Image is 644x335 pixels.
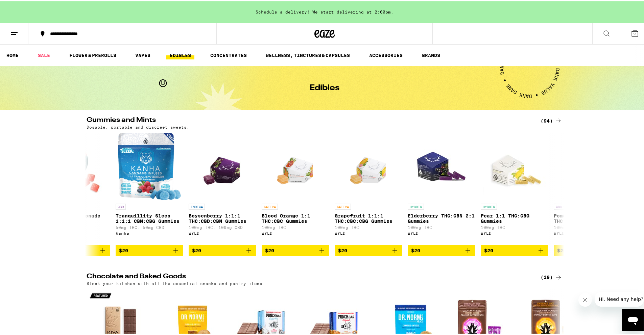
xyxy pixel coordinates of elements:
[262,50,353,58] a: WELLNESS, TINCTURES & CAPSULES
[541,272,563,280] a: (19)
[484,247,493,252] span: $20
[189,131,256,243] a: Open page for Boysenberry 1:1:1 THC:CBD:CBN Gummies from WYLD
[262,131,329,243] a: Open page for Blood Orange 1:1 THC:CBC Gummies from WYLD
[262,212,329,223] p: Blood Orange 1:1 THC:CBC Gummies
[87,272,529,280] h2: Chocolate and Baked Goods
[554,131,621,243] a: Open page for Pomegranate 1:1 THC:CBD Gummies from WYLD
[578,292,592,305] iframe: Close message
[189,243,256,255] button: Add to bag
[554,131,621,199] img: WYLD - Pomegranate 1:1 THC:CBD Gummies
[116,243,183,255] button: Add to bag
[481,230,548,234] div: WYLD
[262,230,329,234] div: WYLD
[189,202,205,208] p: INDICA
[408,202,424,208] p: HYBRID
[87,280,265,284] p: Stock your kitchen with all the essential snacks and pantry items.
[554,202,564,208] p: CBD
[119,247,128,252] span: $20
[335,131,402,243] a: Open page for Grapefruit 1:1:1 THC:CBC:CBG Gummies from WYLD
[481,131,548,199] img: WYLD - Pear 1:1 THC:CBG Gummies
[411,247,420,252] span: $20
[262,202,278,208] p: SATIVA
[554,230,621,234] div: WYLD
[132,50,154,58] a: VAPES
[408,212,475,223] p: Elderberry THC:CBN 2:1 Gummies
[554,212,621,223] p: Pomegranate 1:1 THC:CBD Gummies
[541,115,563,124] a: (94)
[265,247,274,252] span: $20
[554,224,621,228] p: 100mg THC: 100mg CBD
[189,230,256,234] div: WYLD
[335,212,402,223] p: Grapefruit 1:1:1 THC:CBC:CBG Gummies
[344,131,393,199] img: WYLD - Grapefruit 1:1:1 THC:CBC:CBG Gummies
[87,124,189,128] p: Dosable, portable and discreet sweets.
[66,50,120,58] a: FLOWER & PREROLLS
[116,212,183,223] p: Tranquillity Sleep 1:1:1 CBN:CBG Gummies
[408,131,475,243] a: Open page for Elderberry THC:CBN 2:1 Gummies from WYLD
[192,247,201,252] span: $20
[116,202,126,208] p: CBD
[481,243,548,255] button: Add to bag
[335,202,351,208] p: SATIVA
[207,50,250,58] a: CONCENTRATES
[366,50,406,58] a: ACCESSORIES
[408,230,475,234] div: WYLD
[419,50,444,58] a: BRANDS
[116,224,183,228] p: 50mg THC: 50mg CBD
[166,50,194,58] a: EDIBLES
[116,230,183,234] div: Kanha
[116,131,183,243] a: Open page for Tranquillity Sleep 1:1:1 CBN:CBG Gummies from Kanha
[189,212,256,223] p: Boysenberry 1:1:1 THC:CBD:CBN Gummies
[262,224,329,228] p: 100mg THC
[271,131,320,199] img: WYLD - Blood Orange 1:1 THC:CBC Gummies
[310,83,339,91] h1: Edibles
[481,131,548,243] a: Open page for Pear 1:1 THC:CBG Gummies from WYLD
[335,243,402,255] button: Add to bag
[335,224,402,228] p: 100mg THC
[408,224,475,228] p: 100mg THC
[3,50,22,58] a: HOME
[557,247,566,252] span: $20
[408,243,475,255] button: Add to bag
[189,224,256,228] p: 100mg THC: 100mg CBD
[198,131,247,199] img: WYLD - Boysenberry 1:1:1 THC:CBD:CBN Gummies
[595,290,644,305] iframe: Message from company
[262,243,329,255] button: Add to bag
[335,230,402,234] div: WYLD
[554,243,621,255] button: Add to bag
[338,247,347,252] span: $20
[622,308,644,330] iframe: Button to launch messaging window
[34,50,53,58] a: SALE
[87,115,529,124] h2: Gummies and Mints
[408,131,475,199] img: WYLD - Elderberry THC:CBN 2:1 Gummies
[481,212,548,223] p: Pear 1:1 THC:CBG Gummies
[481,202,497,208] p: HYBRID
[118,131,181,199] img: Kanha - Tranquillity Sleep 1:1:1 CBN:CBG Gummies
[481,224,548,228] p: 100mg THC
